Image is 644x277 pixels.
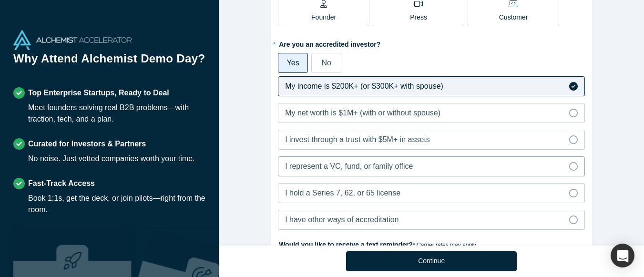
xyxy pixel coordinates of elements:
[285,135,430,144] span: I invest through a trust with $5M+ in assets
[499,12,528,22] p: Customer
[28,179,95,187] strong: Fast-Track Access
[285,109,440,117] span: My net worth is $1M+ (with or without spouse)
[285,162,413,170] span: I represent a VC, fund, or family office
[28,102,205,125] div: Meet founders solving real B2B problems—with traction, tech, and a plan.
[285,189,400,197] span: I hold a Series 7, 62, or 65 license
[287,59,299,67] span: Yes
[13,50,205,74] h1: Why Attend Alchemist Demo Day?
[278,36,585,50] label: Are you an accredited investor?
[321,59,331,67] span: No
[413,242,476,248] em: * Carrier rates may apply
[28,153,195,164] div: No noise. Just vetted companies worth your time.
[28,193,205,215] div: Book 1:1s, get the deck, or join pilots—right from the room.
[285,82,443,90] span: My income is $200K+ (or $300K+ with spouse)
[278,236,585,250] label: Would you like to receive a text reminder?
[311,12,336,22] p: Founder
[346,251,517,271] button: Continue
[28,140,146,148] strong: Curated for Investors & Partners
[285,215,399,224] span: I have other ways of accreditation
[28,89,169,97] strong: Top Enterprise Startups, Ready to Deal
[13,30,132,50] img: Alchemist Accelerator Logo
[410,12,427,22] p: Press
